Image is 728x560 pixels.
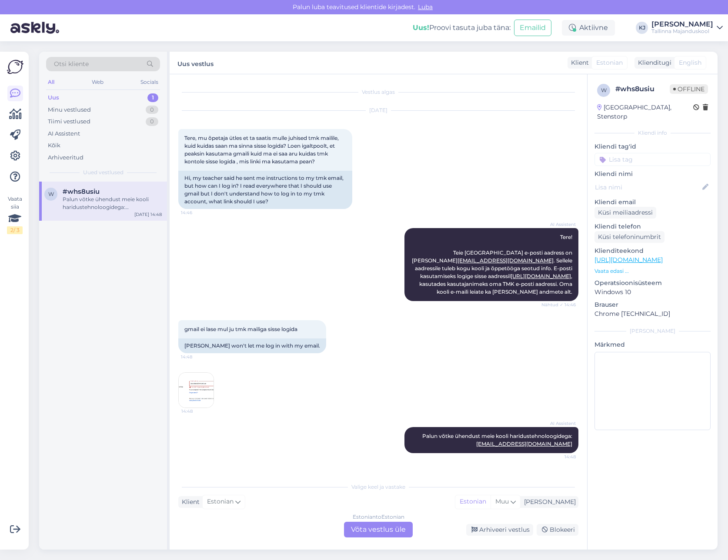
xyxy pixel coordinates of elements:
a: [URL][DOMAIN_NAME] [594,256,663,264]
span: Uued vestlused [83,169,124,176]
div: 1 [147,93,158,102]
div: Web [90,76,105,88]
p: Kliendi email [594,198,711,207]
div: Socials [139,76,160,88]
div: [DATE] 14:48 [134,211,162,218]
span: English [679,58,701,67]
div: [PERSON_NAME] [594,327,711,335]
div: Uus [48,93,59,102]
div: Blokeeri [537,524,578,536]
span: Offline [670,84,708,94]
p: Kliendi telefon [594,222,711,231]
p: Märkmed [594,340,711,349]
div: Tiimi vestlused [48,117,90,126]
span: 14:48 [543,454,576,460]
span: Muu [495,497,509,505]
span: Palun võtke ühendust meie kooli haridustehnoloogidega: [422,433,572,447]
div: Klienditugi [634,58,671,67]
img: Attachment [179,373,214,408]
label: Uus vestlus [177,57,214,69]
span: Nähtud ✓ 14:46 [541,302,576,308]
div: All [46,76,56,88]
div: Kõik [48,141,60,150]
a: [EMAIL_ADDRESS][DOMAIN_NAME] [458,257,554,264]
div: Vestlus algas [178,88,578,96]
div: Hi, my teacher said he sent me instructions to my tmk email, but how can I log in? I read everywh... [178,171,352,209]
p: Kliendi tag'id [594,142,711,151]
span: 14:46 [181,209,214,216]
div: [DATE] [178,106,578,114]
a: [URL][DOMAIN_NAME] [511,273,571,279]
div: # whs8usiu [615,84,670,94]
b: Uus! [413,23,429,32]
div: Palun võtke ühendust meie kooli haridustehnoloogidega: [EMAIL_ADDRESS][DOMAIN_NAME] [63,196,162,211]
div: Kliendi info [594,129,711,137]
div: [PERSON_NAME] won't let me log in with my email. [178,338,326,353]
div: Klient [178,497,200,507]
div: Arhiveeritud [48,153,83,162]
span: Luba [415,3,435,11]
div: Valige keel ja vastake [178,483,578,491]
div: Vaata siia [7,195,23,234]
span: AI Assistent [543,221,576,228]
a: [PERSON_NAME]Tallinna Majanduskool [651,21,723,35]
span: Tere, mu õpetaja ütles et ta saatis mulle juhised tmk mailile, kuid kuidas saan ma sinna sisse lo... [184,135,340,165]
input: Lisa tag [594,153,711,166]
div: Estonian to Estonian [353,513,404,521]
div: Küsi meiliaadressi [594,207,656,219]
div: Arhiveeri vestlus [466,524,533,536]
div: 0 [146,106,158,114]
span: Estonian [596,58,623,67]
div: Küsi telefoninumbrit [594,231,665,243]
div: Aktiivne [562,20,615,36]
span: #whs8usiu [63,188,100,196]
div: Tallinna Majanduskool [651,28,713,35]
p: Vaata edasi ... [594,267,711,275]
input: Lisa nimi [595,182,701,192]
div: KJ [636,22,648,34]
a: [EMAIL_ADDRESS][DOMAIN_NAME] [476,441,572,447]
span: w [48,191,54,197]
div: [PERSON_NAME] [651,21,713,28]
div: 0 [146,117,158,126]
div: [PERSON_NAME] [521,497,576,507]
div: [GEOGRAPHIC_DATA], Stenstorp [597,103,693,121]
p: Windows 10 [594,288,711,297]
div: 2 / 3 [7,226,23,234]
div: Proovi tasuta juba täna: [413,23,511,33]
p: Chrome [TECHNICAL_ID] [594,309,711,318]
span: AI Assistent [543,420,576,427]
img: Askly Logo [7,59,23,75]
span: Otsi kliente [54,60,89,69]
span: gmail ei lase mul ju tmk mailiga sisse logida [184,326,297,332]
p: Operatsioonisüsteem [594,278,711,288]
p: Klienditeekond [594,246,711,255]
div: Klient [568,58,589,67]
p: Brauser [594,300,711,309]
span: 14:48 [181,354,214,360]
div: Minu vestlused [48,106,91,114]
button: Emailid [514,20,551,36]
div: AI Assistent [48,129,80,138]
span: w [601,87,607,93]
div: Estonian [455,495,491,508]
span: Estonian [207,497,234,507]
div: Võta vestlus üle [344,522,413,537]
p: Kliendi nimi [594,169,711,179]
span: 14:48 [181,408,214,414]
